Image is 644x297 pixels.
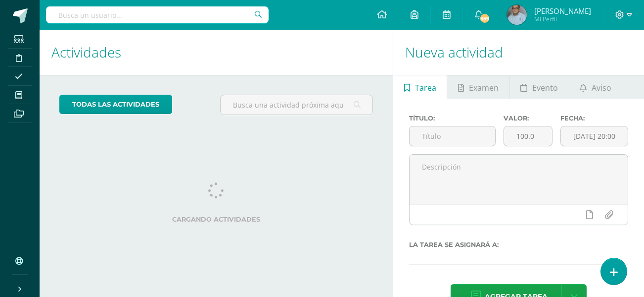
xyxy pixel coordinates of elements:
a: Tarea [393,75,447,99]
a: Examen [447,75,509,99]
label: Valor: [504,115,552,122]
span: Aviso [592,76,611,100]
span: 359 [479,13,490,24]
img: 7b909a47bc6bc1a4636edf6a175a3f6c.png [507,5,527,25]
a: Evento [510,75,569,99]
a: todas las Actividades [59,95,172,114]
input: Busca una actividad próxima aquí... [221,95,372,115]
a: Aviso [569,75,622,99]
span: Mi Perfil [534,15,591,23]
span: [PERSON_NAME] [534,6,591,16]
input: Título [410,126,495,146]
input: Busca un usuario... [46,6,269,23]
span: Tarea [415,76,436,100]
label: Título: [409,115,496,122]
input: Fecha de entrega [561,126,628,146]
span: Evento [532,76,558,100]
label: Fecha: [560,115,628,122]
label: Cargando actividades [59,216,373,223]
span: Examen [469,76,499,100]
label: La tarea se asignará a: [409,241,628,248]
h1: Actividades [51,30,381,75]
h1: Nueva actividad [405,30,632,75]
input: Puntos máximos [504,126,552,146]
